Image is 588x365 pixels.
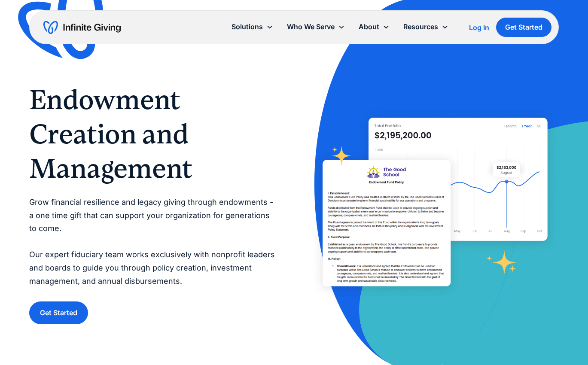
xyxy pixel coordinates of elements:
div: About [359,21,379,33]
div: Log In [469,24,489,31]
a: home [43,21,121,34]
div: About [352,18,396,36]
a: Get Started [29,301,88,324]
div: Resources [396,18,455,36]
a: Get Started [496,18,551,37]
div: Who We Serve [287,21,335,33]
img: Infinite Giving’s endowment software makes it easy for donors to give. [311,108,559,299]
div: Solutions [225,18,280,36]
h1: Endowment Creation and Management [29,82,277,186]
div: Resources [403,21,438,33]
p: Grow financial resilience and legacy giving through endowments - a one time gift that can support... [29,196,277,288]
div: Solutions [232,21,263,33]
div: Who We Serve [280,18,352,36]
a: Log In [469,22,489,33]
